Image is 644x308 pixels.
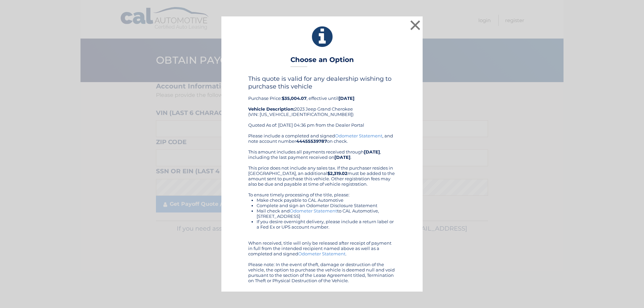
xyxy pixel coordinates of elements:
[298,251,345,256] a: Odometer Statement
[248,106,294,112] strong: Vehicle Description:
[257,219,396,230] li: If you desire overnight delivery, please include a return label or a Fed Ex or UPS account number.
[257,197,396,203] li: Make check payable to CAL Automotive
[338,96,355,101] b: [DATE]
[248,133,396,283] div: Please include a completed and signed , and note account number on check. This amount includes al...
[364,149,380,155] b: [DATE]
[282,96,307,101] b: $35,004.07
[290,208,337,213] a: Odometer Statement
[290,56,354,67] h3: Choose an Option
[334,155,351,160] b: [DATE]
[257,208,396,219] li: Mail check and to CAL Automotive, [STREET_ADDRESS]
[248,75,396,90] h4: This quote is valid for any dealership wishing to purchase this vehicle
[248,75,396,133] div: Purchase Price: , effective until 2023 Jeep Grand Cherokee (VIN: [US_VEHICLE_IDENTIFICATION_NUMBE...
[327,171,347,176] b: $2,319.02
[296,138,327,144] b: 44455539787
[409,18,422,32] button: ×
[335,133,382,138] a: Odometer Statement
[257,203,396,208] li: Complete and sign an Odometer Disclosure Statement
